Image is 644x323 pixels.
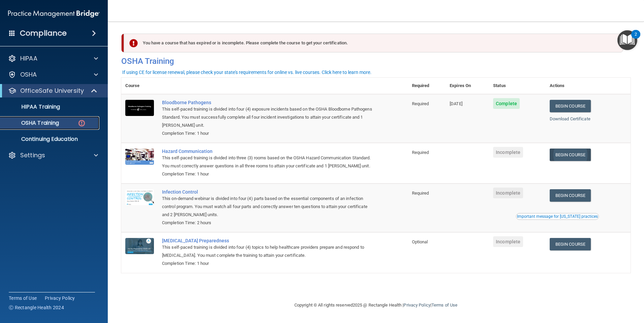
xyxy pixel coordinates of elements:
[8,151,98,159] a: Settings
[162,259,374,268] div: Completion Time: 1 hour
[412,150,429,155] span: Required
[550,238,591,250] a: Begin Course
[8,71,98,79] a: OSHA
[124,34,623,52] div: You have a course that has expired or is incomplete. Please complete the course to get your certi...
[162,219,374,227] div: Completion Time: 2 hours
[8,87,98,95] a: OfficeSafe University
[129,39,138,47] img: exclamation-circle-solid-danger.72ef9ffc.png
[162,105,374,129] div: This self-paced training is divided into four (4) exposure incidents based on the OSHA Bloodborne...
[162,189,374,195] a: Infection Control
[489,78,546,94] th: Status
[162,154,374,170] div: This self-paced training is divided into three (3) rooms based on the OSHA Hazard Communication S...
[617,30,637,50] button: Open Resource Center, 2 new notifications
[635,34,637,43] div: 2
[446,78,489,94] th: Expires On
[9,304,64,311] span: Ⓒ Rectangle Health 2024
[121,69,373,76] button: If using CE for license renewal, please check your state's requirements for online vs. live cours...
[546,78,631,94] th: Actions
[493,147,523,158] span: Incomplete
[45,295,75,301] a: Privacy Policy
[404,302,430,308] a: Privacy Policy
[122,70,372,75] div: If using CE for license renewal, please check your state's requirements for online vs. live cours...
[162,195,374,219] div: This on-demand webinar is divided into four (4) parts based on the essential components of an inf...
[550,189,591,202] a: Begin Course
[20,29,67,38] h4: Compliance
[20,151,45,159] p: Settings
[517,214,598,218] div: Important message for [US_STATE] practices
[4,136,96,143] p: Continuing Education
[121,56,631,66] h4: OSHA Training
[162,238,374,243] a: [MEDICAL_DATA] Preparedness
[77,119,86,127] img: danger-circle.6113f641.png
[4,104,60,110] p: HIPAA Training
[412,101,429,106] span: Required
[412,239,428,244] span: Optional
[20,87,84,95] p: OfficeSafe University
[412,191,429,196] span: Required
[253,294,499,316] div: Copyright © All rights reserved 2025 @ Rectangle Health | |
[4,120,59,126] p: OSHA Training
[516,213,599,220] button: Read this if you are a dental practitioner in the state of CA
[550,116,590,121] a: Download Certificate
[162,170,374,178] div: Completion Time: 1 hour
[20,54,37,63] p: HIPAA
[121,78,158,94] th: Course
[8,7,100,21] img: PMB logo
[550,149,591,161] a: Begin Course
[162,129,374,137] div: Completion Time: 1 hour
[431,302,457,308] a: Terms of Use
[8,54,98,63] a: HIPAA
[162,100,374,105] a: Bloodborne Pathogens
[162,149,374,154] a: Hazard Communication
[162,243,374,259] div: This self-paced training is divided into four (4) topics to help healthcare providers prepare and...
[493,188,523,198] span: Incomplete
[408,78,446,94] th: Required
[550,100,591,112] a: Begin Course
[493,98,520,109] span: Complete
[20,71,37,79] p: OSHA
[9,295,37,301] a: Terms of Use
[493,236,523,247] span: Incomplete
[450,101,462,106] span: [DATE]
